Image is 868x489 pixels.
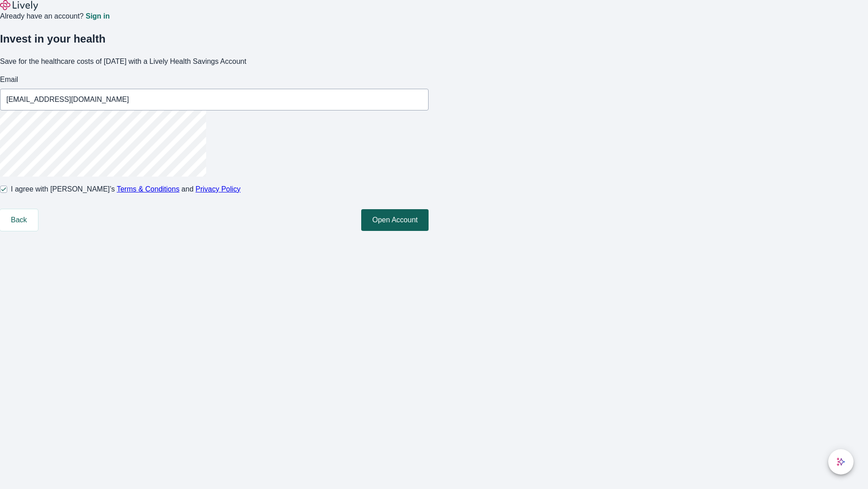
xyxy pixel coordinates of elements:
button: chat [828,449,854,475]
a: Privacy Policy [196,185,241,193]
a: Terms & Conditions [117,185,179,193]
a: Sign in [85,13,109,20]
span: I agree with [PERSON_NAME]’s and [11,184,241,195]
svg: Lively AI Assistant [836,457,845,466]
button: Open Account [361,209,429,231]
